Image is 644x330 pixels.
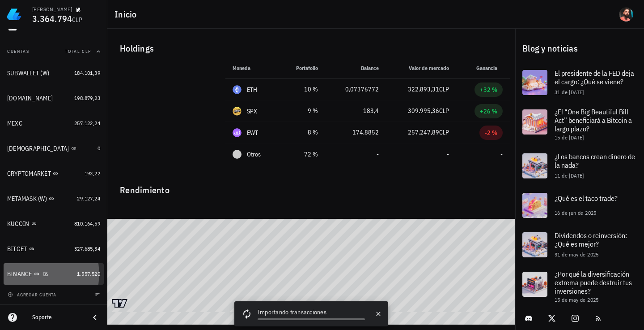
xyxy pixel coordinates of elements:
span: 16 de jun de 2025 [555,209,597,216]
div: avatar [619,7,633,22]
span: Ganancia [476,65,503,71]
span: 31 de may de 2025 [555,251,599,258]
span: CLP [439,107,449,115]
span: CLP [439,85,449,93]
span: ¿Qué es el taco trade? [555,194,618,203]
div: SPX-icon [233,107,241,116]
span: 0 [97,145,100,152]
span: ¿Por qué la diversificación extrema puede destruir tus inversiones? [555,269,632,295]
div: 183,4 [332,106,379,116]
span: 15 de may de 2025 [555,296,599,303]
a: MEXC 257.122,24 [4,113,104,134]
div: -2 % [485,128,497,137]
a: Dividendos o reinversión: ¿Qué es mejor? 31 de may de 2025 [515,225,644,265]
a: ¿Los bancos crean dinero de la nada? 11 de [DATE] [515,146,644,186]
span: 322.893,31 [408,85,439,93]
span: 3.364.794 [32,13,72,25]
span: El presidente de la FED deja el cargo: ¿Qué se viene? [555,69,634,86]
span: Otros [247,150,261,159]
a: ¿Qué es el taco trade? 16 de jun de 2025 [515,186,644,225]
div: ETH-icon [233,85,241,94]
div: [DEMOGRAPHIC_DATA] [7,145,69,152]
span: agregar cuenta [9,292,56,298]
span: - [377,150,379,158]
div: MEXC [7,120,22,127]
div: Soporte [32,314,82,321]
span: 257.247,89 [408,128,439,136]
div: [DOMAIN_NAME] [7,95,53,102]
span: ¿El “One Big Beautiful Bill Act” beneficiará a Bitcoin a largo plazo? [555,107,632,133]
span: 11 de [DATE] [555,172,584,179]
span: CLP [439,128,449,136]
div: SPX [247,107,258,116]
div: ETH [247,85,258,94]
span: 810.164,59 [74,220,100,227]
div: METAMASK (W) [7,195,47,203]
a: SUBWALLET (W) 184.101,39 [4,62,104,84]
a: CRYPTOMARKET 193,22 [4,163,104,184]
a: KUCOIN 810.164,59 [4,213,104,234]
div: BINANCE [7,270,32,278]
div: EWT-icon [233,128,241,137]
span: Dividendos o reinversión: ¿Qué es mejor? [555,231,627,248]
button: agregar cuenta [5,290,60,299]
span: - [500,150,503,158]
span: - [447,150,449,158]
span: 29.127,24 [77,195,100,202]
a: ¿El “One Big Beautiful Bill Act” beneficiará a Bitcoin a largo plazo? 15 de [DATE] [515,102,644,146]
span: 198.879,23 [74,95,100,101]
div: +26 % [480,107,497,116]
div: KUCOIN [7,220,30,228]
a: [DOMAIN_NAME] 198.879,23 [4,87,104,109]
a: Charting by TradingView [112,299,127,308]
span: CLP [72,16,82,24]
th: Portafolio [279,57,325,79]
div: 72 % [286,150,318,159]
span: 193,22 [85,170,100,177]
img: LedgiFi [7,7,21,22]
a: BITGET 327.685,34 [4,238,104,260]
div: Rendimiento [113,176,510,197]
a: METAMASK (W) 29.127,24 [4,188,104,209]
div: BITGET [7,245,27,253]
span: Total CLP [65,48,91,54]
button: CuentasTotal CLP [4,41,104,62]
span: 15 de [DATE] [555,134,584,141]
div: EWT [247,128,258,137]
h1: Inicio [114,7,140,22]
div: Holdings [113,34,510,63]
a: El presidente de la FED deja el cargo: ¿Qué se viene? 31 de [DATE] [515,63,644,102]
span: 309.995,36 [408,107,439,115]
a: BINANCE 1.557.520 [4,263,104,285]
span: ¿Los bancos crean dinero de la nada? [555,152,635,169]
div: CRYPTOMARKET [7,170,51,178]
div: Blog y noticias [515,34,644,63]
span: 1.557.520 [77,270,100,277]
a: ¿Por qué la diversificación extrema puede destruir tus inversiones? 15 de may de 2025 [515,265,644,308]
div: 0,07376772 [332,85,379,94]
div: SUBWALLET (W) [7,69,49,77]
th: Balance [325,57,386,79]
a: [DEMOGRAPHIC_DATA] 0 [4,138,104,159]
span: 327.685,34 [74,245,100,252]
div: 9 % [286,106,318,116]
div: [PERSON_NAME] [32,6,72,13]
th: Valor de mercado [386,57,456,79]
div: 10 % [286,85,318,94]
span: 257.122,24 [74,120,100,126]
span: 184.101,39 [74,69,100,76]
div: Importando transacciones [258,308,365,318]
div: 8 % [286,128,318,137]
div: +32 % [480,85,497,94]
span: 31 de [DATE] [555,89,584,96]
th: Moneda [225,57,279,79]
div: 174,8852 [332,128,379,137]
